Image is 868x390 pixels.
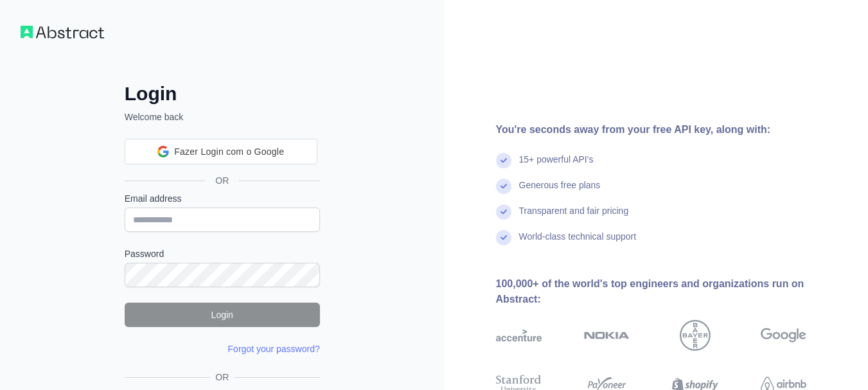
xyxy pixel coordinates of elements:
[125,247,320,260] label: Password
[496,230,511,245] img: check mark
[496,320,542,351] img: accenture
[496,179,511,194] img: check mark
[496,204,511,220] img: check mark
[210,371,234,384] span: OR
[125,139,317,164] div: Fazer Login com o Google
[125,303,320,327] button: Login
[125,82,320,105] h2: Login
[205,174,239,187] span: OR
[496,276,848,307] div: 100,000+ of the world's top engineers and organizations run on Abstract:
[519,179,601,204] div: Generous free plans
[584,320,630,351] img: nokia
[496,153,511,168] img: check mark
[125,111,320,123] p: Welcome back
[496,122,848,137] div: You're seconds away from your free API key, along with:
[228,344,320,354] a: Forgot your password?
[21,26,104,39] img: Workflow
[174,145,284,159] span: Fazer Login com o Google
[519,230,637,256] div: World-class technical support
[519,204,629,230] div: Transparent and fair pricing
[761,320,806,351] img: google
[125,192,320,205] label: Email address
[680,320,711,351] img: bayer
[519,153,594,179] div: 15+ powerful API's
